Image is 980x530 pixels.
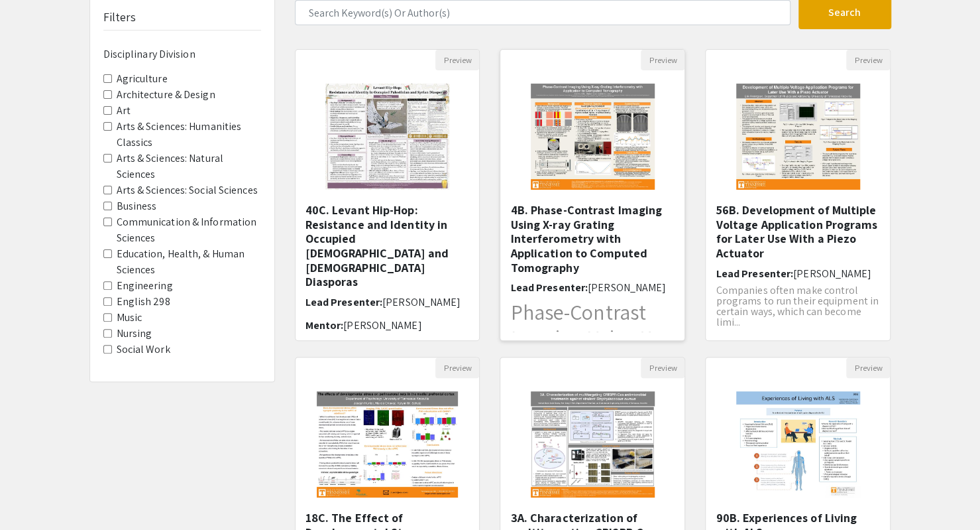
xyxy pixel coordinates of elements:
[117,198,157,214] label: Business
[588,281,666,295] span: [PERSON_NAME]
[500,49,685,341] div: Open Presentation <p>4B. Phase-Contrast Imaging Using X-ray Grating Interferometry with Applicati...
[435,358,479,378] button: Preview
[641,50,684,70] button: Preview
[793,267,871,281] span: [PERSON_NAME]
[295,49,480,341] div: Open Presentation <p>40C. <span style="color: rgb(0, 0, 0);">Levant Hip-Hop: Resistance and Ident...
[117,87,215,103] label: Architecture & Design
[716,267,880,280] h6: Lead Presenter:
[716,203,880,260] h5: 56B. Development of Multiple Voltage Application Programs for Later Use With a Piezo Actuator
[117,182,258,198] label: Arts & Sciences: Social Sciences
[103,10,136,25] h5: Filters
[117,214,261,246] label: Communication & Information Sciences
[723,70,873,203] img: <p>56B. Development of Multiple Voltage Application Programs for Later Use With a Piezo Actuator</p>
[305,318,422,345] span: [PERSON_NAME] [PERSON_NAME]
[103,48,261,60] h6: Disciplinary Division
[303,378,471,511] img: <p>18C. The Effect of Developmental Stress on Neuroplasticity Within the Medial Prefrontal Cortex...
[382,295,461,309] span: [PERSON_NAME]
[117,294,170,310] label: English 298
[10,470,56,520] iframe: Chat
[305,318,344,332] span: Mentor:
[716,283,878,329] span: Companies often make control programs to run their equipment in certain ways, which can become li...
[117,246,261,278] label: Education, Health, & Human Sciences
[117,119,261,151] label: Arts & Sciences: Humanities Classics
[641,358,684,378] button: Preview
[117,342,170,358] label: Social Work
[510,298,657,428] span: Phase-Contrast Imaging Using X-ray Grating Interferometry wi...
[510,281,675,294] h6: Lead Presenter:
[117,151,261,182] label: Arts & Sciences: Natural Sciences
[305,296,470,308] h6: Lead Presenter:
[517,378,668,511] img: <p>3A. Characterization of multitargeting CRISPR-Cas antimicrobial treatments against virulent St...
[846,358,890,378] button: Preview
[117,310,142,326] label: Music
[510,203,675,275] h5: 4B. Phase-Contrast Imaging Using X-ray Grating Interferometry with Application to Computed Tomogr...
[312,70,463,203] img: <p>40C. <span style="color: rgb(0, 0, 0);">Levant Hip-Hop: Resistance and Identity in Occupied Sy...
[846,50,890,70] button: Preview
[305,203,470,289] h5: 40C. Levant Hip-Hop: Resistance and Identity in Occupied [DEMOGRAPHIC_DATA] and [DEMOGRAPHIC_DATA...
[117,278,173,294] label: Engineering
[117,71,168,87] label: Agriculture
[705,49,891,341] div: Open Presentation <p>56B. Development of Multiple Voltage Application Programs for Later Use With...
[117,326,152,342] label: Nursing
[435,50,479,70] button: Preview
[723,378,873,511] img: <p>90B. Experiences of Living with ALS</p>
[517,70,668,203] img: <p>4B. Phase-Contrast Imaging Using X-ray Grating Interferometry with Application to Computed Tom...
[117,103,131,119] label: Art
